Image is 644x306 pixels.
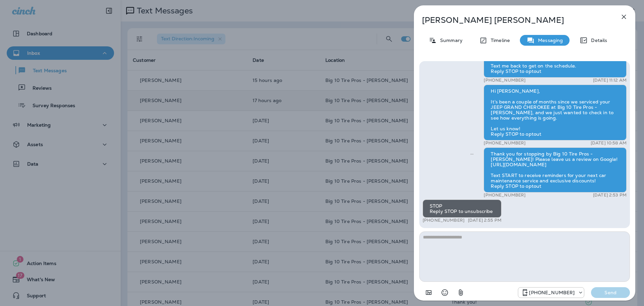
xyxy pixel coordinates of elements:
[593,192,627,198] p: [DATE] 2:53 PM
[468,218,501,223] p: [DATE] 2:55 PM
[437,38,463,43] p: Summary
[487,38,510,43] p: Timeline
[470,150,474,157] span: Sent
[529,290,575,295] p: [PHONE_NUMBER]
[593,78,627,83] p: [DATE] 11:12 AM
[484,147,627,192] div: Thank you for stopping by Big 10 Tire Pros - [PERSON_NAME]! Please leave us a review on Google! [...
[423,200,501,218] div: STOP Reply STOP to unsubscribe
[484,78,526,83] p: [PHONE_NUMBER]
[484,85,627,140] div: Hi [PERSON_NAME], It’s been a couple of months since we serviced your JEEP GRAND CHEROKEE at Big ...
[591,140,627,146] p: [DATE] 10:58 AM
[422,286,435,299] button: Add in a premade template
[535,38,563,43] p: Messaging
[423,218,465,223] p: [PHONE_NUMBER]
[438,286,451,299] button: Select an emoji
[518,289,584,297] div: +1 (601) 808-4206
[484,140,526,146] p: [PHONE_NUMBER]
[484,192,526,198] p: [PHONE_NUMBER]
[588,38,607,43] p: Details
[422,15,605,25] p: [PERSON_NAME] [PERSON_NAME]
